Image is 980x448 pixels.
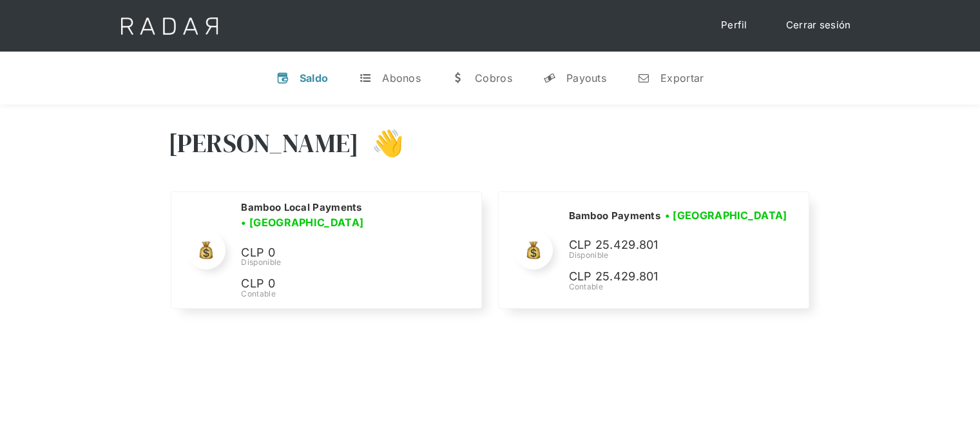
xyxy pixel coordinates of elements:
a: Cerrar sesión [773,13,864,38]
h2: Bamboo Local Payments [241,201,361,214]
div: Cobros [475,72,512,84]
p: CLP 25.429.801 [568,268,762,286]
p: CLP 0 [241,244,434,262]
p: CLP 25.429.801 [568,236,762,255]
h3: • [GEOGRAPHIC_DATA] [241,215,363,230]
div: y [543,72,556,84]
h3: 👋 [359,127,404,159]
div: n [637,72,650,84]
div: Disponible [568,249,791,261]
h3: • [GEOGRAPHIC_DATA] [665,208,787,223]
h3: [PERSON_NAME] [168,127,360,159]
a: Perfil [708,13,760,38]
div: v [276,72,289,84]
div: Disponible [241,257,465,268]
div: Exportar [660,72,704,84]
div: Abonos [382,72,421,84]
div: Contable [568,281,791,293]
h2: Bamboo Payments [568,209,660,222]
div: w [452,72,465,84]
div: t [359,72,372,84]
p: CLP 0 [241,275,434,293]
div: Payouts [566,72,606,84]
div: Contable [241,288,465,300]
div: Saldo [300,72,329,84]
